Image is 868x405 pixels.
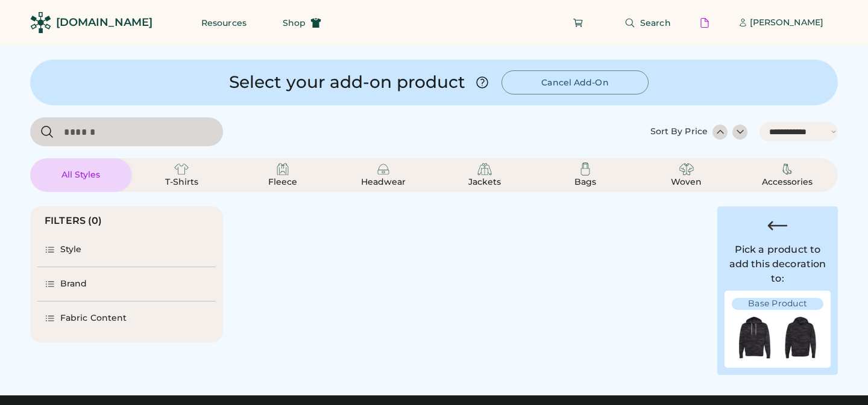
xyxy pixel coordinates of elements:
button: Cancel Add-On [502,70,649,94]
img: Rendered Logo - Screens [30,12,51,33]
div: Accessories [760,176,814,188]
div: Base Product [732,298,823,310]
img: Jackets Icon [477,162,492,176]
img: Fleece Icon [275,162,290,176]
img: T-Shirts Icon [174,162,189,176]
span: Search [640,19,671,27]
div: Woven [659,176,714,188]
div: T-Shirts [154,176,209,188]
div: Jackets [458,176,512,188]
div: [DOMAIN_NAME] [56,15,153,30]
div: Brand [60,278,87,290]
img: Headwear Icon [376,162,391,176]
div: All Styles [54,169,108,181]
div: Sort By Price [650,126,708,138]
button: Resources [187,11,261,35]
button: Search [610,11,685,35]
div: Style [60,244,82,256]
img: Accessories Icon [780,162,794,176]
div: Headwear [356,176,410,188]
div: Select your add-on product [229,72,465,93]
img: Main Image Back Design [778,315,823,360]
div: Bags [558,176,612,188]
img: Woven Icon [679,162,694,176]
div: Fabric Content [60,312,127,324]
button: Shop [268,11,336,35]
div: FILTERS (0) [45,214,102,228]
img: Main Image Front Design [732,315,778,360]
div: [PERSON_NAME] [750,17,823,29]
div: Fleece [256,176,310,188]
div: Pick a product to add this decoration to: [725,243,831,286]
img: Bags Icon [578,162,593,176]
span: Shop [283,19,306,27]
